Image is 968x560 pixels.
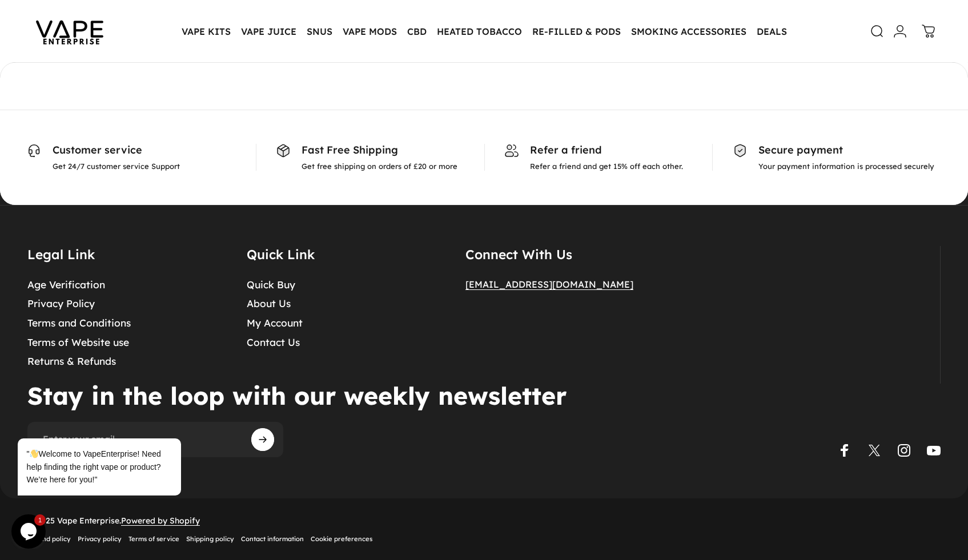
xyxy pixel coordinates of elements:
summary: SNUS [302,19,338,43]
a: [EMAIL_ADDRESS][DOMAIN_NAME] [465,279,633,290]
a: Privacy policy [78,535,122,543]
p: Refer a friend [530,144,683,157]
a: Privacy Policy [27,297,95,310]
a: About Us [247,297,291,310]
p: Customer service [53,144,180,157]
a: Shipping policy [186,535,234,543]
iframe: chat widget [11,335,217,509]
a: Quick Buy [247,279,295,291]
a: Terms and Conditions [27,317,131,329]
a: Age Verification [27,279,105,291]
div: © 2025 Vape Enterprise. [27,515,372,543]
p: Refer a friend and get 15% off each other. [530,162,683,171]
a: Contact information [241,535,304,543]
p: Fast Free Shipping [302,144,457,157]
summary: VAPE KITS [176,19,236,43]
summary: SMOKING ACCESSORIES [626,19,752,43]
a: 0 items [916,19,941,44]
p: Your payment information is processed securely [758,162,934,171]
p: Stay in the loop with our weekly newsletter [27,384,575,408]
summary: CBD [402,19,432,43]
summary: HEATED TOBACCO [432,19,527,43]
a: Refund policy [27,535,71,543]
a: Contact Us [247,336,300,349]
a: My Account [247,317,303,329]
a: DEALS [752,19,792,43]
summary: VAPE JUICE [236,19,302,43]
a: Cookie preferences [311,535,372,543]
p: Get free shipping on orders of £20 or more [302,162,457,171]
p: Get 24/7 customer service Support [53,162,180,171]
a: Terms of service [128,535,179,543]
p: Secure payment [758,144,934,157]
summary: RE-FILLED & PODS [527,19,626,43]
summary: VAPE MODS [338,19,402,43]
img: Vape Enterprise [18,5,121,58]
iframe: chat widget [11,514,48,549]
nav: Primary [176,19,792,43]
a: Powered by Shopify [121,515,200,526]
button: Subscribe [251,428,274,451]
